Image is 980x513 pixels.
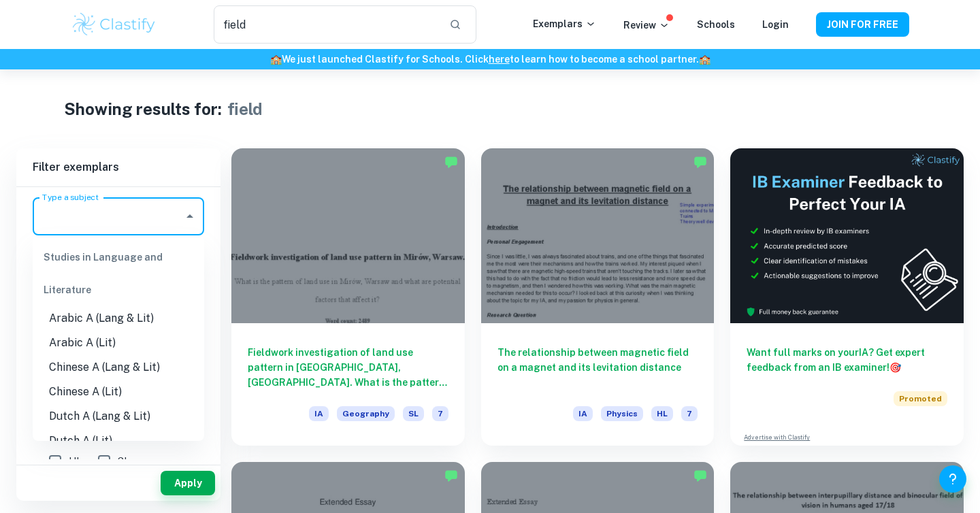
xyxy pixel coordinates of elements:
[730,148,964,446] a: Want full marks on yourIA? Get expert feedback from an IB examiner!PromotedAdvertise with Clastify
[270,54,282,65] span: 🏫
[481,148,715,446] a: The relationship between magnetic field on a magnet and its levitation distanceIAPhysicsHL7
[33,306,204,331] li: Arabic A (Lang & Lit)
[699,54,710,65] span: 🏫
[33,380,204,404] li: Chinese A (Lit)
[651,406,673,421] span: HL
[497,345,698,390] h6: The relationship between magnetic field on a magnet and its levitation distance
[693,469,707,482] img: Marked
[693,155,707,169] img: Marked
[227,97,263,121] h1: field
[309,406,329,421] span: IA
[762,19,789,30] a: Login
[16,148,220,186] h6: Filter exemplars
[573,406,593,421] span: IA
[231,148,465,446] a: Fieldwork investigation of land use pattern in [GEOGRAPHIC_DATA], [GEOGRAPHIC_DATA]. What is the ...
[489,54,510,65] a: here
[533,16,596,31] p: Exemplars
[71,11,157,38] img: Clastify logo
[42,191,99,203] label: Type a subject
[33,429,204,453] li: Dutch A (Lit)
[64,97,222,121] h1: Showing results for:
[623,18,670,33] p: Review
[161,471,215,495] button: Apply
[33,241,204,306] div: Studies in Language and Literature
[33,404,204,429] li: Dutch A (Lang & Lit)
[337,406,395,421] span: Geography
[889,362,901,373] span: 🎯
[939,465,966,493] button: Help and Feedback
[432,406,448,421] span: 7
[69,454,82,469] span: HL
[816,12,909,37] button: JOIN FOR FREE
[894,391,947,406] span: Promoted
[214,5,438,44] input: Search for any exemplars...
[697,19,735,30] a: Schools
[681,406,698,421] span: 7
[730,148,964,323] img: Thumbnail
[444,469,458,482] img: Marked
[444,155,458,169] img: Marked
[33,355,204,380] li: Chinese A (Lang & Lit)
[180,207,199,226] button: Close
[118,454,129,469] span: SL
[3,52,977,67] h6: We just launched Clastify for Schools. Click to learn how to become a school partner.
[747,345,947,375] h6: Want full marks on your IA ? Get expert feedback from an IB examiner!
[601,406,643,421] span: Physics
[744,433,810,442] a: Advertise with Clastify
[403,406,424,421] span: SL
[248,345,448,390] h6: Fieldwork investigation of land use pattern in [GEOGRAPHIC_DATA], [GEOGRAPHIC_DATA]. What is the ...
[33,331,204,355] li: Arabic A (Lit)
